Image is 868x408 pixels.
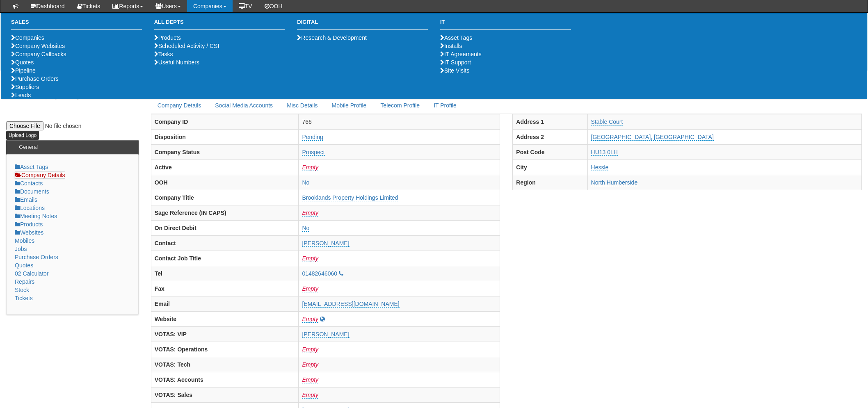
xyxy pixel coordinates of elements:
a: IT Profile [427,97,463,114]
h3: Digital [297,19,428,30]
a: Documents [15,188,49,195]
th: Fax [151,281,299,296]
h3: IT [440,19,571,30]
th: Contact Job Title [151,251,299,266]
a: Products [154,34,181,41]
a: IT Support [440,59,471,66]
th: City [513,160,587,175]
a: HU13 0LH [591,149,618,156]
a: Useful Numbers [154,59,199,66]
a: Scheduled Activity / CSI [154,43,219,49]
a: Empty [302,392,318,399]
th: VOTAS: Accounts [151,372,299,387]
a: Company Details [15,171,65,179]
a: [PERSON_NAME] [302,240,349,247]
th: Address 1 [513,114,587,130]
th: VOTAS: VIP [151,327,299,342]
a: Leads [11,92,31,98]
th: On Direct Debit [151,221,299,236]
th: Post Code [513,145,587,160]
th: Contact [151,236,299,251]
th: VOTAS: Tech [151,357,299,372]
h3: Sales [11,19,142,30]
a: Empty [302,210,318,217]
a: Websites [15,229,43,236]
a: Empty [302,316,318,323]
a: Company Callbacks [11,51,66,57]
a: Purchase Orders [11,75,59,82]
a: Quotes [15,262,33,269]
a: Empty [302,346,318,353]
a: Empty [302,255,318,262]
a: Companies [11,34,44,41]
a: Repairs [15,278,34,285]
a: Empty [302,361,318,368]
a: Mobile Profile [325,97,373,114]
th: Sage Reference (IN CAPS) [151,205,299,221]
a: Telecom Profile [374,97,426,114]
a: Company Details [151,97,208,114]
a: Mobiles [15,237,34,244]
h3: All Depts [154,19,285,30]
th: VOTAS: Sales [151,387,299,403]
a: Brooklands Property Holdings Limited [302,194,398,201]
a: Jobs [15,246,27,252]
th: OOH [151,175,299,190]
th: Company ID [151,114,299,130]
th: Website [151,312,299,327]
a: Meeting Notes [15,213,57,219]
a: North Humberside [591,179,638,186]
a: [PERSON_NAME] [302,331,349,338]
a: No [302,225,309,232]
a: Empty [302,285,318,292]
a: Locations [15,205,45,211]
a: Prospect [302,149,324,156]
a: Purchase Orders [15,254,58,260]
a: Empty [302,164,318,171]
a: Social Media Accounts [208,97,279,114]
h3: General [15,140,42,154]
a: Stable Court [591,119,623,125]
a: Stock [15,287,29,293]
th: Company Status [151,145,299,160]
a: Empty [302,376,318,383]
input: Upload Logo [6,131,39,140]
th: Company Title [151,190,299,205]
a: No [302,179,309,186]
a: Company Websites [11,43,65,49]
a: [EMAIL_ADDRESS][DOMAIN_NAME] [302,301,399,308]
a: Hessle [591,164,609,171]
a: Suppliers [11,84,39,90]
a: Emails [15,196,37,203]
a: Asset Tags [15,164,48,170]
a: Tasks [154,51,173,57]
a: Contacts [15,180,43,187]
a: 01482646060 [302,270,337,277]
th: Region [513,175,587,190]
td: 766 [299,114,500,130]
a: 02 Calculator [15,270,49,277]
th: Address 2 [513,130,587,145]
a: Products [15,221,43,228]
th: Disposition [151,130,299,145]
a: Misc Details [280,97,324,114]
th: Active [151,160,299,175]
a: Research & Development [297,34,367,41]
a: [GEOGRAPHIC_DATA], [GEOGRAPHIC_DATA] [591,134,714,141]
th: Email [151,296,299,312]
a: Quotes [11,59,34,66]
a: Pending [302,134,323,141]
a: Asset Tags [440,34,472,41]
a: Pipeline [11,67,36,74]
a: IT Agreements [440,51,482,57]
th: VOTAS: Operations [151,342,299,357]
a: Site Visits [440,67,469,74]
a: Installs [440,43,462,49]
th: Tel [151,266,299,281]
a: Tickets [15,295,33,301]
